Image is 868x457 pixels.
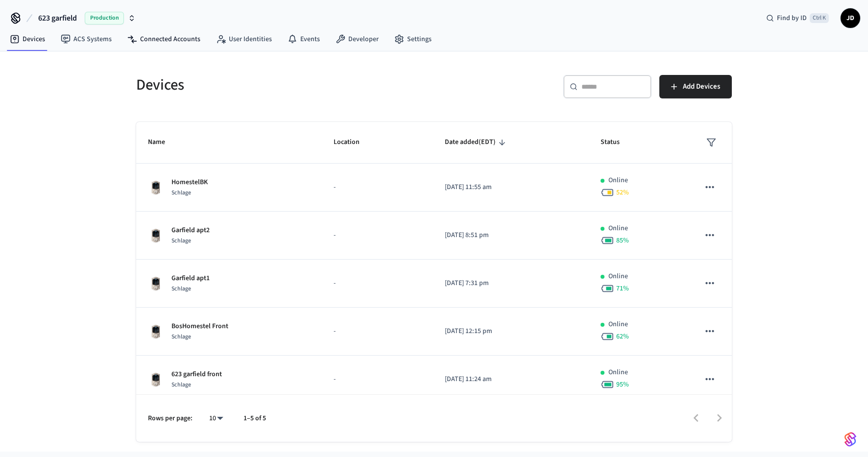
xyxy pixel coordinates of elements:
[171,177,208,188] p: HomestelBK
[171,273,210,284] p: Garfield apt1
[204,411,228,426] div: 10
[148,276,164,291] img: Schlage Sense Smart Deadbolt with Camelot Trim, Front
[328,30,386,48] a: Developer
[386,30,439,48] a: Settings
[608,319,628,330] p: Online
[659,75,732,98] button: Add Devices
[148,324,164,339] img: Schlage Sense Smart Deadbolt with Camelot Trim, Front
[136,122,732,404] table: sticky table
[120,30,208,48] a: Connected Accounts
[810,13,829,23] span: Ctrl K
[334,278,421,289] p: -
[171,369,222,380] p: 623 garfield front
[445,135,508,150] span: Date added(EDT)
[171,237,191,245] span: Schlage
[683,80,720,93] span: Add Devices
[616,188,629,197] span: 52 %
[136,75,428,95] h5: Devices
[445,230,577,241] p: [DATE] 8:51 pm
[2,30,53,48] a: Devices
[616,332,629,341] span: 62 %
[844,432,856,447] img: SeamLogoGradient.69752ec5.svg
[208,30,280,48] a: User Identities
[445,182,577,192] p: [DATE] 11:55 am
[148,413,193,424] p: Rows per page:
[334,182,421,192] p: -
[243,413,266,424] p: 1–5 of 5
[758,9,837,27] div: Find by IDCtrl K
[445,374,577,385] p: [DATE] 11:24 am
[608,175,628,186] p: Online
[608,367,628,378] p: Online
[608,223,628,234] p: Online
[280,30,328,48] a: Events
[53,30,120,48] a: ACS Systems
[171,285,191,293] span: Schlage
[38,12,77,24] span: 623 garfield
[445,278,577,289] p: [DATE] 7:31 pm
[148,180,164,195] img: Schlage Sense Smart Deadbolt with Camelot Trim, Front
[616,380,629,389] span: 95 %
[608,271,628,282] p: Online
[601,135,632,150] span: Status
[85,12,124,24] span: Production
[148,135,178,150] span: Name
[171,225,210,236] p: Garfield apt2
[148,228,164,243] img: Schlage Sense Smart Deadbolt with Camelot Trim, Front
[171,321,228,332] p: BosHomestel Front
[171,381,191,389] span: Schlage
[841,8,860,28] button: JD
[334,326,421,337] p: -
[777,13,807,23] span: Find by ID
[148,372,164,387] img: Schlage Sense Smart Deadbolt with Camelot Trim, Front
[842,9,859,27] span: JD
[334,230,421,241] p: -
[616,284,629,293] span: 71 %
[445,326,577,337] p: [DATE] 12:15 pm
[171,189,191,197] span: Schlage
[616,236,629,245] span: 85 %
[334,135,372,150] span: Location
[334,374,421,385] p: -
[171,333,191,341] span: Schlage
